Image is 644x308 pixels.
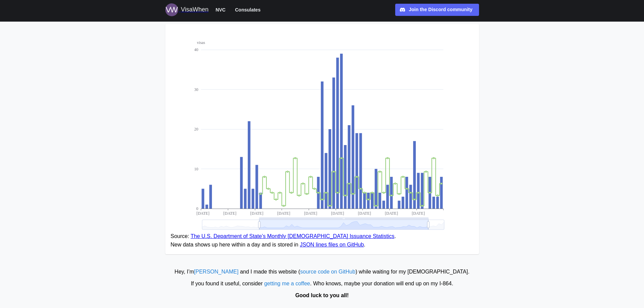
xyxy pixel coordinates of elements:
[213,5,229,14] button: NVC
[300,269,356,275] a: source code on GitHub
[304,211,317,216] text: [DATE]
[331,211,344,216] text: [DATE]
[171,232,474,249] figcaption: Source: . New data shows up here within a day and is stored in .
[277,211,290,216] text: [DATE]
[191,233,395,239] a: The U.S. Department of State’s Monthly [DEMOGRAPHIC_DATA] Issuance Statistics
[3,291,641,300] div: Good luck to you all!
[412,211,425,216] text: [DATE]
[264,281,310,286] a: getting me a coffee
[232,5,263,14] button: Consulates
[409,6,472,14] div: Join the Discord community
[216,6,226,14] span: NVC
[385,211,398,216] text: [DATE]
[194,127,198,132] text: 20
[223,211,236,216] text: [DATE]
[358,211,371,216] text: [DATE]
[181,5,209,15] div: VisaWhen
[194,87,198,92] text: 30
[235,6,260,14] span: Consulates
[165,3,178,16] img: Logo for VisaWhen
[300,242,364,247] a: JSON lines files on GitHub
[194,166,198,171] text: 10
[395,4,479,16] a: Join the Discord community
[196,206,198,211] text: 0
[194,47,198,52] text: 40
[194,269,239,275] a: [PERSON_NAME]
[3,268,641,276] div: Hey, I’m and I made this website ( ) while waiting for my [DEMOGRAPHIC_DATA].
[165,3,209,16] a: Logo for VisaWhen VisaWhen
[3,280,641,288] div: If you found it useful, consider . Who knows, maybe your donation will end up on my I‑864.
[197,40,205,45] text: visas
[196,211,209,216] text: [DATE]
[250,211,263,216] text: [DATE]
